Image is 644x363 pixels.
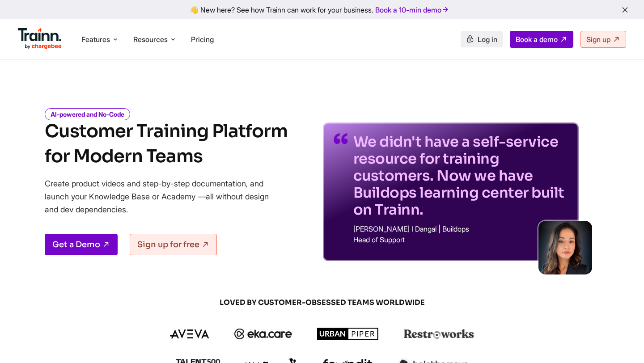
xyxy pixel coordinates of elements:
[538,221,592,274] img: sabina-buildops.d2e8138.png
[45,177,282,216] p: Create product videos and step-by-step documentation, and launch your Knowledge Base or Academy —...
[170,329,209,338] img: aveva logo
[353,225,568,232] p: [PERSON_NAME] I Dangal | Buildops
[133,34,168,44] span: Resources
[461,31,503,47] a: Log in
[586,35,610,44] span: Sign up
[599,320,644,363] iframe: Chat Widget
[5,5,639,14] div: 👋 New here? See how Trainn can work for your business.
[45,234,118,255] a: Get a Demo
[510,31,573,48] a: Book a demo
[130,234,217,255] a: Sign up for free
[317,328,379,340] img: urbanpiper logo
[107,298,537,308] span: LOVED BY CUSTOMER-OBSESSED TEAMS WORLDWIDE
[404,329,474,339] img: restroworks logo
[18,28,62,50] img: Trainn Logo
[191,35,214,44] a: Pricing
[81,34,110,44] span: Features
[353,236,568,243] p: Head of Support
[516,35,558,44] span: Book a demo
[478,35,497,44] span: Log in
[234,329,292,339] img: ekacare logo
[45,108,130,120] i: AI-powered and No-Code
[580,31,626,48] a: Sign up
[353,133,568,218] p: We didn't have a self-service resource for training customers. Now we have Buildops learning cent...
[334,133,348,144] img: quotes-purple.41a7099.svg
[373,4,451,16] a: Book a 10-min demo
[45,119,288,169] h1: Customer Training Platform for Modern Teams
